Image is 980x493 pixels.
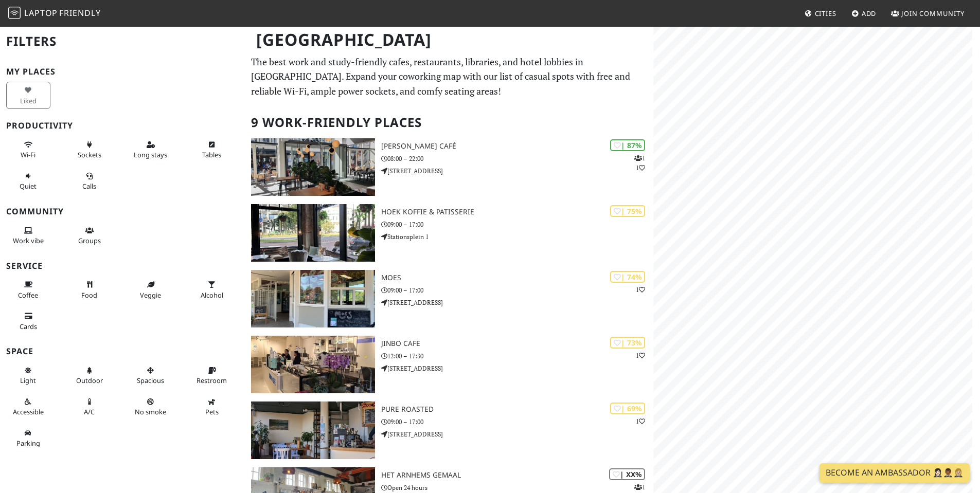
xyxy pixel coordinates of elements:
p: [STREET_ADDRESS] [381,363,653,373]
button: Veggie [129,276,173,303]
button: Food [67,276,112,303]
button: Outdoor [67,362,112,389]
span: Credit cards [20,322,37,331]
button: Spacious [129,362,173,389]
p: 09:00 – 17:00 [381,417,653,427]
span: Air conditioned [84,407,95,416]
img: HOEK Koffie & Patisserie [251,204,375,262]
h3: Space [6,346,239,356]
button: Light [6,362,50,389]
span: Laptop [24,7,58,19]
a: Become an Ambassador 🤵🏻‍♀️🤵🏾‍♂️🤵🏼‍♀️ [819,463,970,483]
p: [STREET_ADDRESS] [381,298,653,307]
span: Accessible [13,407,44,416]
span: Group tables [78,236,101,245]
p: 1 [636,351,645,360]
div: | 73% [610,337,645,349]
button: Cards [6,307,50,335]
span: Smoke free [135,407,166,416]
a: Add [847,4,881,23]
h3: Service [6,261,239,271]
h1: [GEOGRAPHIC_DATA] [248,26,651,54]
img: Douwe Egberts Café [251,138,375,196]
button: Pets [190,393,234,421]
div: | XX% [609,468,645,480]
h3: My Places [6,67,239,77]
p: [STREET_ADDRESS] [381,166,653,176]
span: Join Community [901,9,965,18]
p: 08:00 – 22:00 [381,154,653,163]
h3: Productivity [6,121,239,131]
span: Quiet [20,181,37,191]
h3: [PERSON_NAME] Café [381,142,653,151]
a: Pure Roasted | 69% 1 Pure Roasted 09:00 – 17:00 [STREET_ADDRESS] [245,401,653,459]
button: Restroom [190,362,234,389]
img: Pure Roasted [251,401,375,459]
span: Spacious [137,376,164,385]
h2: 9 Work-Friendly Places [251,107,647,138]
a: Jinbo Cafe | 73% 1 Jinbo Cafe 12:00 – 17:30 [STREET_ADDRESS] [245,336,653,393]
span: People working [13,236,44,245]
p: 09:00 – 17:00 [381,285,653,295]
p: 09:00 – 17:00 [381,220,653,229]
button: Parking [6,425,50,452]
img: LaptopFriendly [8,7,21,19]
button: No smoke [129,393,173,421]
span: Coffee [18,290,38,300]
span: Cities [815,9,836,18]
p: 1 [636,416,645,426]
h2: Filters [6,26,239,57]
button: Alcohol [190,276,234,303]
p: 1 [636,285,645,295]
button: Accessible [6,393,50,421]
a: Join Community [887,4,969,23]
p: [STREET_ADDRESS] [381,429,653,439]
span: Veggie [140,290,161,300]
p: Open 24 hours [381,483,653,492]
button: Calls [67,168,112,195]
a: Moes | 74% 1 Moes 09:00 – 17:00 [STREET_ADDRESS] [245,270,653,327]
span: Outdoor area [76,376,103,385]
p: 1 1 [634,153,645,173]
p: 1 [634,482,645,492]
button: Work vibe [6,222,50,249]
button: Quiet [6,168,50,195]
span: Natural light [20,376,36,385]
span: Friendly [59,7,100,19]
div: | 75% [610,205,645,217]
p: Stationsplein 1 [381,232,653,242]
span: Restroom [197,376,227,385]
span: Add [862,9,877,18]
h3: Het Arnhems Gemaal [381,471,653,480]
div: | 87% [610,139,645,151]
a: HOEK Koffie & Patisserie | 75% HOEK Koffie & Patisserie 09:00 – 17:00 Stationsplein 1 [245,204,653,262]
p: The best work and study-friendly cafes, restaurants, libraries, and hotel lobbies in [GEOGRAPHIC_... [251,54,647,99]
img: Moes [251,270,375,327]
span: Stable Wi-Fi [21,150,35,159]
a: LaptopFriendly LaptopFriendly [8,5,101,23]
a: Douwe Egberts Café | 87% 11 [PERSON_NAME] Café 08:00 – 22:00 [STREET_ADDRESS] [245,138,653,196]
span: Work-friendly tables [202,150,221,159]
span: Video/audio calls [82,181,96,191]
h3: Community [6,207,239,216]
span: Parking [16,439,40,448]
img: Jinbo Cafe [251,336,375,393]
button: Long stays [129,136,173,163]
h3: Moes [381,273,653,282]
p: 12:00 – 17:30 [381,351,653,361]
span: Alcohol [201,290,223,300]
button: Groups [67,222,112,249]
div: | 69% [610,403,645,414]
button: Sockets [67,136,112,163]
span: Power sockets [78,150,101,159]
a: Cities [800,4,841,23]
button: A/C [67,393,112,421]
h3: HOEK Koffie & Patisserie [381,208,653,216]
button: Coffee [6,276,50,303]
h3: Jinbo Cafe [381,339,653,348]
button: Tables [190,136,234,163]
span: Food [81,290,97,300]
h3: Pure Roasted [381,405,653,414]
div: | 74% [610,271,645,283]
span: Long stays [134,150,167,159]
